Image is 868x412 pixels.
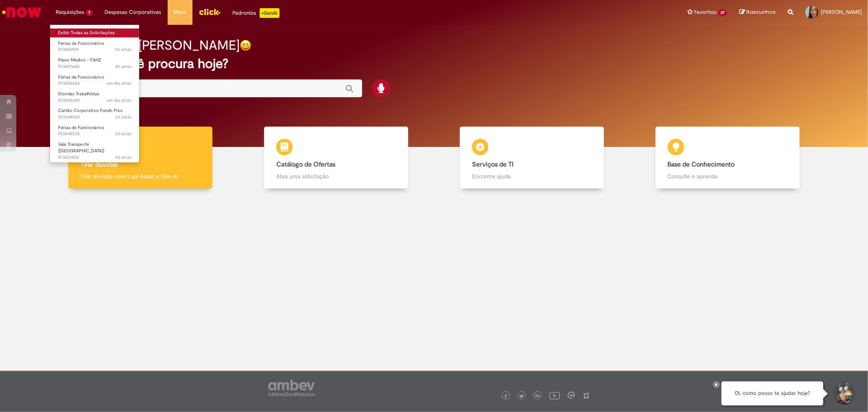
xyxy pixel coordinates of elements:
a: Aberto R13448532 : Férias de Funcionários [50,123,140,138]
span: R13448532 [58,131,131,137]
time: 26/08/2025 14:09:53 [115,131,131,137]
a: Aberto R13457680 : Plano Médico - FAHZ [50,56,140,71]
img: click_logo_yellow_360x200.png [199,6,221,18]
time: 20/08/2025 10:29:11 [115,154,131,160]
p: Tirar dúvidas com Lupi Assist e Gen Ai [81,172,200,180]
img: logo_footer_linkedin.png [536,394,540,399]
span: Plano Médico - FAHZ [58,57,101,63]
span: Vale Transporte ([GEOGRAPHIC_DATA]) [58,141,104,154]
span: [PERSON_NAME] [821,9,862,15]
span: um dia atrás [107,80,131,86]
time: 28/08/2025 12:50:58 [115,64,131,70]
img: logo_footer_youtube.png [549,390,560,401]
span: um dia atrás [107,97,131,103]
a: Rascunhos [739,9,776,16]
span: 5h atrás [115,64,131,70]
span: 9d atrás [115,154,131,160]
span: Dúvidas Trabalhistas [58,91,99,97]
img: logo_footer_workplace.png [568,392,575,399]
span: 3d atrás [115,131,131,137]
div: Padroniza [233,8,280,18]
img: logo_footer_naosei.png [583,392,590,399]
img: happy-face.png [240,39,251,51]
span: 3d atrás [115,114,131,120]
time: 26/08/2025 14:15:23 [115,114,131,120]
span: Rascunhos [746,8,776,16]
span: Favoritos [694,8,717,16]
p: +GenAi [260,8,280,18]
span: R13459591 [58,46,131,53]
b: Serviços de TI [472,160,514,169]
time: 27/08/2025 14:02:39 [107,80,131,86]
span: R13431550 [58,154,131,161]
span: 27 [718,9,727,16]
img: ServiceNow [1,4,43,20]
a: Aberto R13459591 : Férias de Funcionários [50,39,140,54]
span: 7 [86,9,93,16]
a: Aberto R13452428 : Dúvidas Trabalhistas [50,90,140,105]
span: Requisições [56,8,84,16]
div: Oi, como posso te ajudar hoje? [722,381,823,405]
span: 1m atrás [115,46,131,53]
span: Férias de Funcionários [58,125,104,131]
span: More [174,8,186,16]
span: R13452624 [58,80,131,87]
a: Base de Conhecimento Consulte e aprenda [630,127,825,189]
a: Serviços de TI Encontre ajuda [434,127,630,189]
a: Aberto R13448569 : Cartão Corporativo Fundo Fixo [50,106,140,121]
a: Tirar dúvidas Tirar dúvidas com Lupi Assist e Gen Ai [43,127,238,189]
b: Tirar dúvidas [81,160,118,169]
ul: Requisições [50,24,140,163]
img: logo_footer_ambev_rotulo_gray.png [268,380,315,396]
button: Iniciar Conversa de Suporte [831,381,856,406]
p: Encontre ajuda [472,172,592,180]
span: R13448569 [58,114,131,121]
span: Despesas Corporativas [105,8,162,16]
img: logo_footer_facebook.png [504,394,508,398]
span: R13457680 [58,64,131,70]
a: Aberto R13431550 : Vale Transporte (VT) [50,140,140,158]
p: Consulte e aprenda [668,172,787,180]
p: Abra uma solicitação [276,172,396,180]
span: Férias de Funcionários [58,40,104,46]
a: Aberto R13452624 : Férias de Funcionários [50,73,140,88]
span: Cartão Corporativo Fundo Fixo [58,107,123,114]
b: Catálogo de Ofertas [276,160,335,169]
span: Férias de Funcionários [58,74,104,80]
time: 28/08/2025 17:32:34 [115,46,131,53]
b: Base de Conhecimento [668,160,735,169]
time: 27/08/2025 13:27:06 [107,97,131,103]
span: R13452428 [58,97,131,104]
a: Exibir Todas as Solicitações [50,28,140,37]
img: logo_footer_twitter.png [520,394,524,398]
h2: O que você procura hoje? [75,57,793,71]
h2: Boa tarde, [PERSON_NAME] [75,38,240,53]
a: Catálogo de Ofertas Abra uma solicitação [238,127,434,189]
